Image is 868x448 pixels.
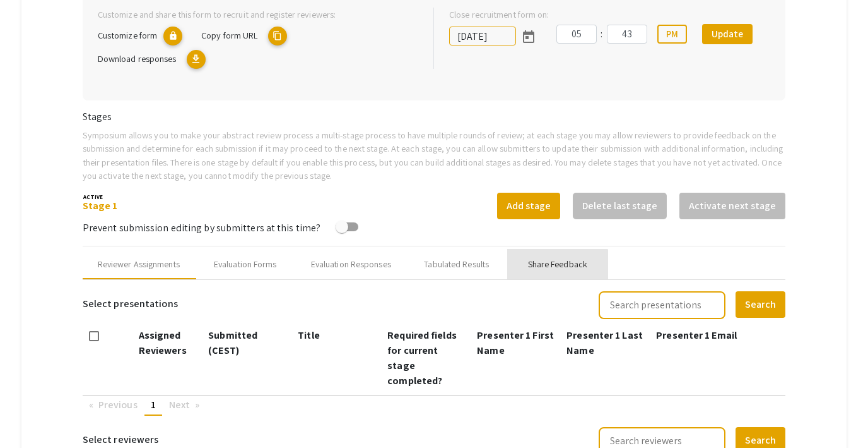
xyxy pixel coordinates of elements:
button: Add stage [497,193,560,219]
mat-icon: lock [163,27,182,45]
input: Hours [556,25,597,44]
span: Assigned Reviewers [139,329,187,357]
span: Copy form URL [201,29,257,41]
div: Tabulated Results [424,258,489,271]
label: Close recruitment form on: [449,8,549,21]
button: Search [736,291,785,318]
span: Presenter 1 First Name [477,329,554,357]
input: Search presentations [599,291,725,319]
mat-icon: Export responses [187,50,206,69]
div: Reviewer Assignments [98,258,180,271]
button: Update [702,24,753,44]
span: 1 [151,398,156,411]
p: Symposium allows you to make your abstract review process a multi-stage process to have multiple ... [83,128,786,183]
button: PM [657,25,687,44]
span: Previous [98,398,138,411]
button: Open calendar [516,24,541,49]
span: Download responses [98,52,177,64]
span: Presenter 1 Email [656,329,737,342]
span: Submitted (CEST) [208,329,257,357]
h6: Select presentations [83,290,178,318]
p: Customize and share this form to recruit and register reviewers: [98,8,413,21]
iframe: Chat [9,391,54,439]
div: : [597,27,607,42]
span: Presenter 1 Last Name [566,329,643,357]
h6: Stages [83,111,786,123]
ul: Pagination [83,396,786,416]
span: Required fields for current stage completed? [387,329,457,387]
input: Minutes [607,25,647,44]
div: Share Feedback [528,258,587,271]
span: Customize form [98,29,157,41]
span: Next [169,398,190,411]
span: Prevent submission editing by submitters at this time? [83,221,320,234]
div: Evaluation Forms [214,258,277,271]
button: Activate next stage [679,193,785,219]
a: Stage 1 [83,199,118,212]
div: Evaluation Responses [311,258,391,271]
span: Title [298,329,320,342]
mat-icon: copy URL [268,27,287,45]
button: Delete last stage [573,193,667,219]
